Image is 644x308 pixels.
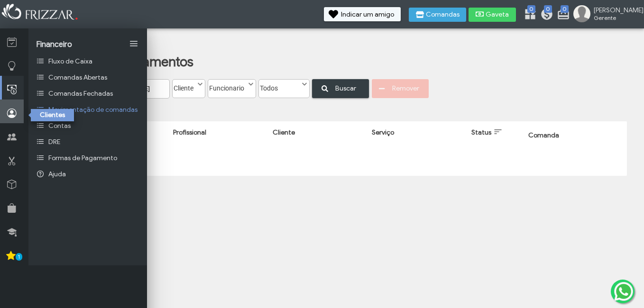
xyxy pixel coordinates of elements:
span: Fluxo de Caixa [48,57,92,65]
a: Formas de Pagamento [28,150,147,166]
a: [PERSON_NAME] Gerente [573,5,639,24]
button: Comandas [409,8,466,22]
h1: Relatório Agendamentos [48,54,610,70]
a: Movimentação de comandas [28,101,147,118]
th: Profissional [168,126,267,153]
a: DRE [28,134,147,150]
th: Comanda [524,126,623,153]
th: Status: activate to sort column ascending [467,126,524,153]
span: Comandas Fechadas [48,90,113,98]
div: Clientes [31,109,74,121]
a: Fluxo de Caixa [28,53,147,69]
a: 0 [524,8,533,23]
a: Contas [28,118,147,134]
span: [PERSON_NAME] [594,6,636,14]
td: Nenhum registro encontrado [52,153,623,172]
a: Ajuda [28,166,147,182]
label: Cliente [173,80,196,92]
span: 1 [16,253,22,261]
span: Movimentação de comandas [48,106,138,114]
span: Comandas Abertas [48,73,107,82]
span: Comandas [426,11,460,18]
span: Gaveta [486,11,509,18]
a: Comandas Fechadas [28,85,147,101]
button: Buscar [312,79,369,98]
button: Gaveta [469,8,516,22]
th: Cliente [268,126,367,153]
img: whatsapp.png [612,280,635,303]
label: Funcionario [208,80,247,92]
span: Buscar [329,81,362,96]
span: 0 [527,5,535,13]
span: Status [471,128,491,136]
span: DRE [48,138,60,146]
span: 0 [544,5,552,13]
span: Contas [48,122,71,130]
span: Cliente [273,128,295,136]
th: Serviço [367,126,466,153]
span: Comanda [528,131,559,139]
a: Comandas Abertas [28,69,147,85]
span: Ajuda [48,170,66,178]
span: Gerente [594,14,636,21]
span: Indicar um amigo [341,11,394,18]
a: 0 [557,8,566,23]
span: Serviço [372,128,394,136]
span: 0 [561,5,569,13]
label: Todos [259,80,301,92]
span: Profissional [173,128,206,136]
span: Formas de Pagamento [48,154,117,162]
button: Indicar um amigo [324,7,401,21]
span: Financeiro [36,40,72,49]
a: 0 [540,8,550,23]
